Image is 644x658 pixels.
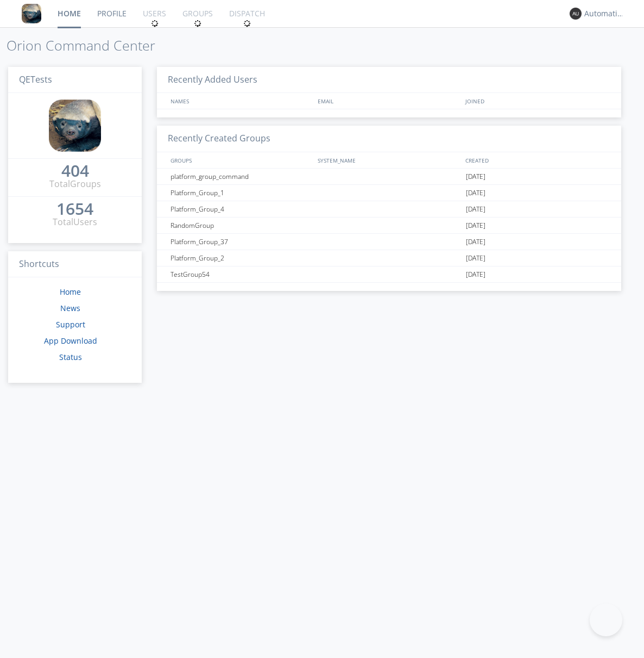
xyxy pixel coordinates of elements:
[157,126,621,152] h3: Recently Created Groups
[60,303,80,313] a: News
[49,178,101,190] div: Total Groups
[466,201,485,218] span: [DATE]
[49,100,101,152] img: 8ff700cf5bab4eb8a436322861af2272
[56,203,93,214] div: 1654
[168,93,313,109] div: NAMES
[168,266,314,282] div: TestGroup54
[584,8,625,19] div: Automation+0004
[570,8,582,20] img: 373638.png
[168,169,314,184] div: platform_group_command
[463,152,611,168] div: CREATED
[56,319,85,330] a: Support
[7,38,644,53] h1: Orion Command Center
[56,203,93,216] a: 1654
[157,266,621,283] a: TestGroup54[DATE]
[61,165,89,176] div: 404
[590,604,622,636] iframe: Toggle Customer Support
[19,73,52,85] span: QETests
[466,266,485,283] span: [DATE]
[315,152,462,168] div: SYSTEM_NAME
[466,218,485,234] span: [DATE]
[194,20,201,27] img: spin.svg
[22,4,41,23] img: 8ff700cf5bab4eb8a436322861af2272
[466,185,485,201] span: [DATE]
[466,234,485,250] span: [DATE]
[243,20,251,27] img: spin.svg
[44,336,97,346] a: App Download
[157,169,621,185] a: platform_group_command[DATE]
[168,201,314,217] div: Platform_Group_4
[60,287,81,297] a: Home
[168,250,314,266] div: Platform_Group_2
[168,234,314,250] div: Platform_Group_37
[157,234,621,250] a: Platform_Group_37[DATE]
[168,185,314,201] div: Platform_Group_1
[53,216,97,228] div: Total Users
[151,20,159,27] img: spin.svg
[157,218,621,234] a: RandomGroup[DATE]
[8,251,142,278] h3: Shortcuts
[61,165,89,178] a: 404
[463,93,611,109] div: JOINED
[157,250,621,266] a: Platform_Group_2[DATE]
[466,169,485,185] span: [DATE]
[315,93,462,109] div: EMAIL
[466,250,485,266] span: [DATE]
[168,218,314,233] div: RandomGroup
[168,152,313,168] div: GROUPS
[59,352,82,362] a: Status
[157,185,621,201] a: Platform_Group_1[DATE]
[157,201,621,218] a: Platform_Group_4[DATE]
[157,67,621,94] h3: Recently Added Users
